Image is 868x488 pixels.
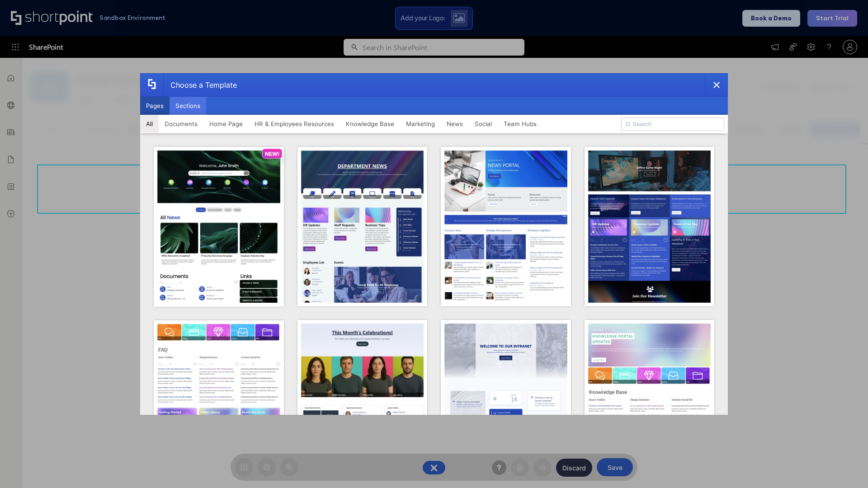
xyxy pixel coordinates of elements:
[170,97,206,115] button: Sections
[621,117,724,131] input: Search
[400,115,441,133] button: Marketing
[140,73,728,415] div: template selector
[469,115,498,133] button: Social
[441,115,469,133] button: News
[159,115,203,133] button: Documents
[249,115,340,133] button: HR & Employees Resources
[823,445,868,488] iframe: Chat Widget
[498,115,542,133] button: Team Hubs
[140,115,159,133] button: All
[140,97,170,115] button: Pages
[203,115,249,133] button: Home Page
[163,74,237,96] div: Choose a Template
[340,115,400,133] button: Knowledge Base
[265,150,279,157] p: NEW!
